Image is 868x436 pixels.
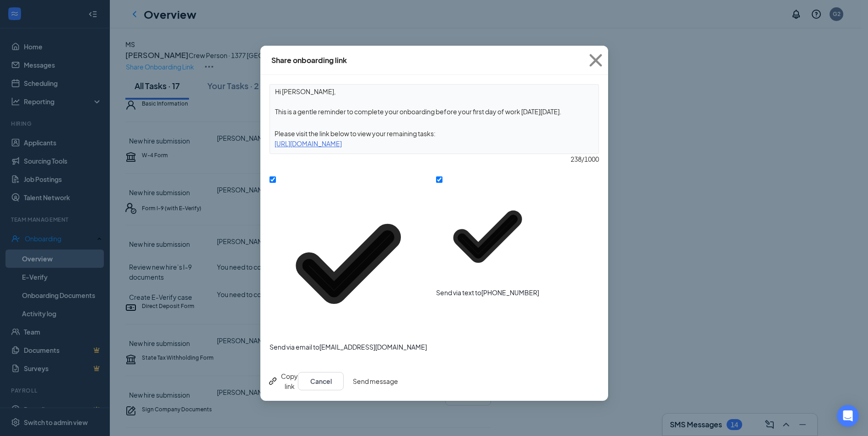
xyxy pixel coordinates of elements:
svg: Checkmark [270,185,427,342]
input: Send via email to[EMAIL_ADDRESS][DOMAIN_NAME] [270,176,276,183]
div: 238 / 1000 [270,154,599,164]
button: Send message [353,372,398,390]
svg: Cross [583,48,608,73]
input: Send via text to[PHONE_NUMBER] [436,176,442,183]
button: Link Copy link [268,371,298,391]
div: Open Intercom Messenger [837,405,859,427]
svg: Link [268,376,279,387]
div: Copy link [268,371,298,391]
div: Share onboarding link [271,55,347,65]
div: Please visit the link below to view your remaining tasks: [270,128,598,138]
div: [URL][DOMAIN_NAME] [270,138,598,149]
button: Close [583,46,608,75]
span: Send via text to [PHONE_NUMBER] [436,288,539,297]
textarea: Hi [PERSON_NAME], This is a gentle reminder to complete your onboarding before your first day of ... [270,85,598,118]
button: Cancel [298,372,344,390]
span: Send via email to [EMAIL_ADDRESS][DOMAIN_NAME] [270,343,427,351]
svg: Checkmark [436,185,539,288]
